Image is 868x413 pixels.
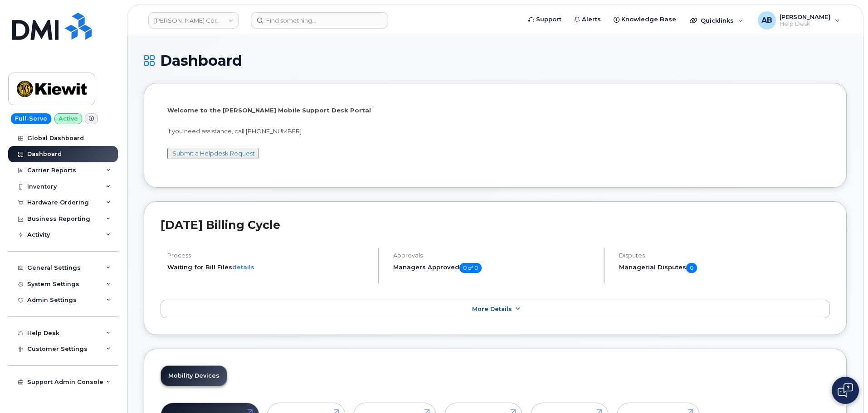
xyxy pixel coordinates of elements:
h5: Managerial Disputes [619,263,830,273]
li: Waiting for Bill Files [167,263,370,272]
a: Submit a Helpdesk Request [172,150,255,157]
button: Submit a Helpdesk Request [167,148,258,159]
a: details [232,263,254,271]
h4: Disputes [619,252,830,259]
h4: Approvals [393,252,596,259]
span: 0 of 0 [459,263,482,273]
span: 0 [686,263,697,273]
h4: Process [167,252,370,259]
p: If you need assistance, call [PHONE_NUMBER] [167,127,823,136]
h2: [DATE] Billing Cycle [161,218,830,232]
span: More Details [472,306,512,312]
h1: Dashboard [144,53,847,68]
p: Welcome to the [PERSON_NAME] Mobile Support Desk Portal [167,106,823,115]
img: Open chat [838,383,853,398]
h5: Managers Approved [393,263,596,273]
a: Mobility Devices [161,366,227,386]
